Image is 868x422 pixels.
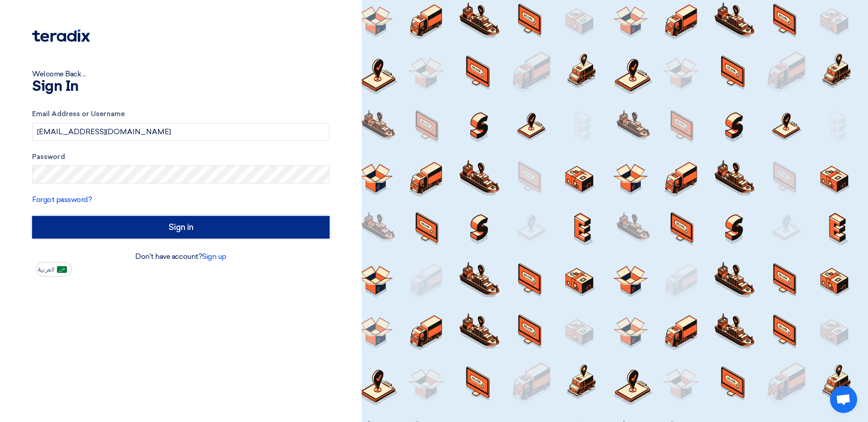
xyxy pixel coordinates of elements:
h1: Sign In [32,80,330,94]
div: Welcome Back ... [32,69,330,80]
a: Forgot password? [32,195,92,204]
img: ar-AR.png [57,266,67,273]
label: Email Address or Username [32,109,330,119]
button: العربية [36,262,72,277]
a: Open chat [830,386,857,413]
label: Password [32,152,330,162]
input: Sign in [32,216,330,239]
div: Don't have account? [32,251,330,262]
a: Sign up [202,252,226,261]
input: Enter your business email or username [32,123,330,141]
img: Teradix logo [32,29,90,42]
span: العربية [38,267,54,273]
